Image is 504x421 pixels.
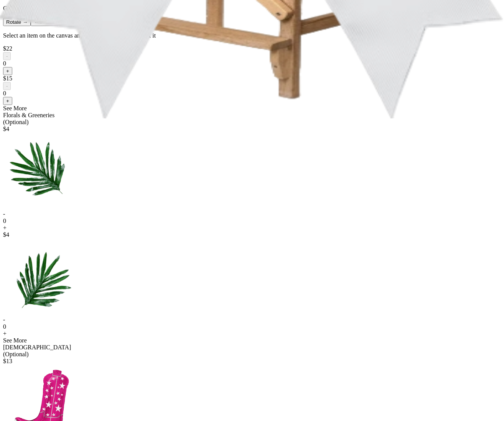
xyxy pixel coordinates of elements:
div: (Optional) [3,351,501,358]
div: + [3,224,501,231]
div: + [3,330,501,337]
div: [DEMOGRAPHIC_DATA] [3,344,501,358]
div: (Optional) [3,119,501,126]
div: - [3,211,501,218]
div: See More [3,337,501,344]
img: - [3,238,80,315]
div: 0 [3,323,501,330]
img: - [3,133,80,209]
div: - [3,316,501,323]
div: $ 4 [3,231,501,238]
div: 0 [3,218,501,224]
div: $ 13 [3,358,501,365]
div: $ 4 [3,126,501,133]
div: Florals & Greeneries [3,112,501,126]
